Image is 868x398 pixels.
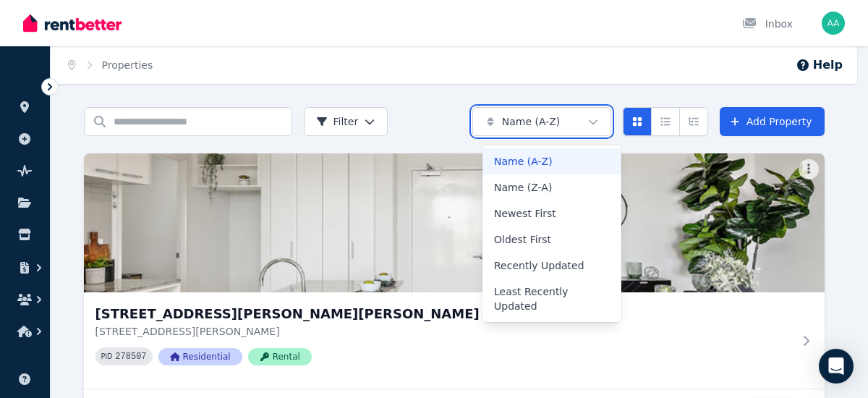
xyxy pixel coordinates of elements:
div: Newest First [482,200,621,226]
div: Oldest First [482,226,621,253]
div: Name (Z-A) [482,174,621,200]
div: Recently Updated [482,253,621,279]
div: Least Recently Updated [482,279,621,319]
div: Name (A-Z) [482,148,621,174]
